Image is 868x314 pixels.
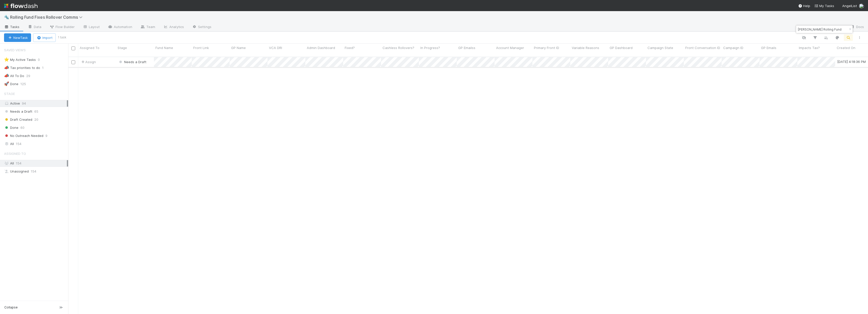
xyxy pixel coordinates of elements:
[34,108,38,115] span: 65
[71,60,75,64] input: Toggle Row Selected
[42,65,49,71] span: 1
[761,45,776,50] span: GP Emails
[846,23,868,31] a: Docs
[26,73,35,79] span: 29
[4,108,32,115] span: Needs a Draft
[4,89,15,99] span: Stage
[10,15,85,20] span: Rolling Fund Fixes Rollover Comms
[4,24,20,29] span: Tasks
[458,45,475,50] span: GP Emailss
[4,160,67,166] div: All
[22,101,26,105] span: 94
[610,45,633,50] span: GP Dashboard
[4,57,9,62] span: ⭐
[798,3,810,8] div: Help
[4,81,18,87] div: Done
[16,141,21,147] span: 154
[723,45,743,50] span: Campaign ID
[496,45,524,50] span: Account Manager
[118,45,127,50] span: Stage
[269,45,282,50] span: VCA DRI
[80,59,96,64] span: Assign
[31,168,36,175] span: 154
[307,45,335,50] span: Admin Dashboard
[572,45,599,50] span: Variable Reasons
[4,65,9,70] span: 📣
[859,4,864,9] img: avatar_e8864cf0-19e8-4fe1-83d1-96e6bcd27180.png
[4,73,24,79] div: All To Do
[797,26,847,32] input: Search...
[4,141,67,147] div: All
[155,45,173,50] span: Fund Name
[345,45,355,50] span: Fixed?
[231,45,246,50] span: GP Name
[4,125,18,131] span: Done
[4,305,18,310] span: Collapse
[534,45,559,50] span: Primary Front ID
[80,45,99,50] span: Assigned To
[4,133,43,139] span: No Outreach Needed
[79,23,104,31] a: Layout
[159,23,188,31] a: Analytics
[685,45,720,50] span: Front Conversation ID
[188,23,215,31] a: Settings
[71,46,75,50] input: Toggle All Rows Selected
[24,23,45,31] a: Data
[837,59,866,64] div: [DATE] 4:18:36 PM
[647,45,673,50] span: Campaign State
[38,57,45,63] span: 0
[814,4,834,8] span: My Tasks
[4,168,67,175] div: Unassigned
[193,45,209,50] span: Front Link
[33,33,56,42] button: Import
[383,45,414,50] span: Cashless Rollovers?
[4,2,38,10] img: logo-inverted-e16ddd16eac7371096b0.svg
[4,82,9,86] span: 🚀
[420,45,440,50] span: In Progress?
[4,116,32,123] span: Draft Created
[4,149,26,159] span: Assigned To
[4,100,67,107] div: Active
[4,57,36,63] div: My Active Tasks
[842,4,857,8] span: AngelList
[20,81,31,87] span: 125
[49,24,75,29] span: Flow Builder
[4,65,40,71] div: Tax priorities to do
[4,45,26,55] span: Saved Views
[20,125,24,131] span: 60
[16,161,21,165] span: 154
[837,45,855,50] span: Created On
[58,35,66,40] small: 1 task
[45,133,47,139] span: 9
[4,33,31,42] button: NewTask
[124,60,146,64] span: Needs a Draft
[34,116,38,123] span: 20
[799,45,820,50] span: Impacts Tax?
[4,74,9,78] span: 📣
[136,23,159,31] a: Team
[4,15,9,19] span: 🔩
[104,23,136,31] a: Automation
